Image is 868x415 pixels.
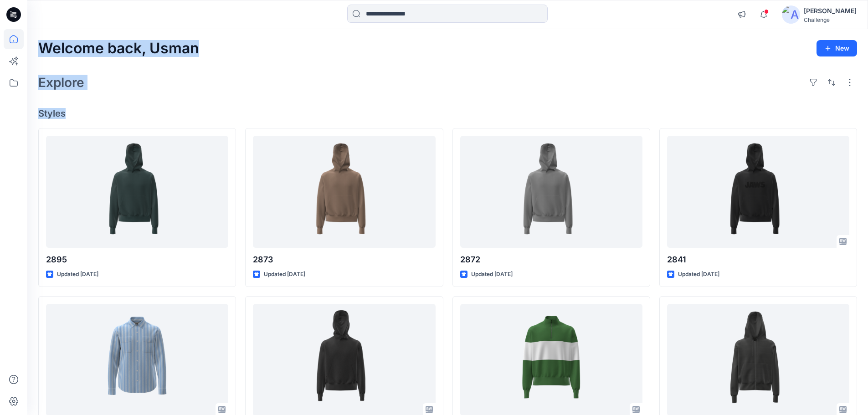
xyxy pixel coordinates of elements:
[38,108,857,119] h4: Styles
[782,5,800,24] img: avatar
[38,75,84,90] h2: Explore
[264,270,305,279] p: Updated [DATE]
[804,5,857,16] div: [PERSON_NAME]
[460,253,642,266] p: 2872
[253,253,435,266] p: 2873
[253,136,435,248] a: 2873
[38,40,199,57] h2: Welcome back, Usman
[46,253,228,266] p: 2895
[667,136,849,248] a: 2841
[817,40,857,56] button: New
[804,16,857,23] div: Challenge
[667,253,849,266] p: 2841
[678,270,719,279] p: Updated [DATE]
[460,136,642,248] a: 2872
[57,270,98,279] p: Updated [DATE]
[46,136,228,248] a: 2895
[471,270,513,279] p: Updated [DATE]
